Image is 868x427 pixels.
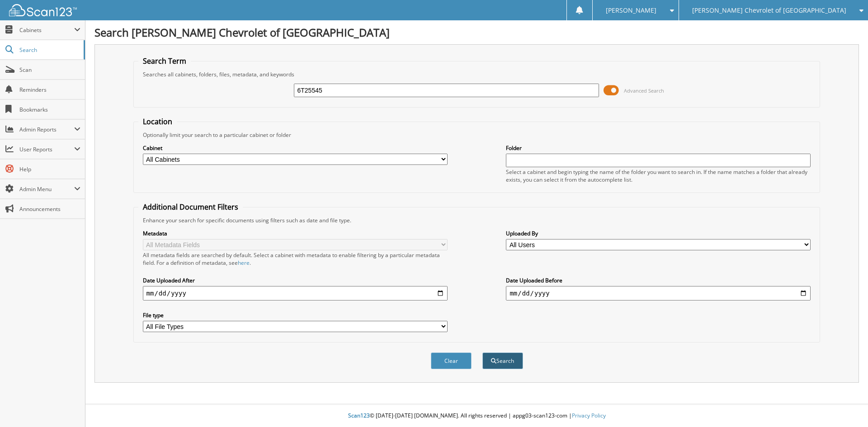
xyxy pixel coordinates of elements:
[94,25,859,40] h1: Search [PERSON_NAME] Chevrolet of [GEOGRAPHIC_DATA]
[143,230,448,237] label: Metadata
[506,277,811,284] label: Date Uploaded Before
[138,56,191,66] legend: Search Term
[19,145,74,153] span: User Reports
[19,185,74,193] span: Admin Menu
[506,286,811,300] input: end
[238,259,250,267] a: here
[143,277,448,284] label: Date Uploaded After
[138,216,816,224] div: Enhance your search for specific documents using filters such as date and file type.
[143,286,448,300] input: start
[85,405,868,427] div: © [DATE]-[DATE] [DOMAIN_NAME]. All rights reserved | appg03-scan123-com |
[138,131,816,139] div: Optionally limit your search to a particular cabinet or folder
[19,46,79,54] span: Search
[138,117,177,127] legend: Location
[19,205,80,213] span: Announcements
[606,8,656,13] span: [PERSON_NAME]
[506,168,811,183] div: Select a cabinet and begin typing the name of the folder you want to search in. If the name match...
[19,66,80,74] span: Scan
[482,352,523,369] button: Search
[348,412,370,419] span: Scan123
[138,70,816,78] div: Searches all cabinets, folders, files, metadata, and keywords
[692,8,846,13] span: [PERSON_NAME] Chevrolet of [GEOGRAPHIC_DATA]
[19,126,74,133] span: Admin Reports
[143,311,448,319] label: File type
[572,412,606,419] a: Privacy Policy
[9,4,77,16] img: scan123-logo-white.svg
[624,87,664,94] span: Advanced Search
[138,202,243,212] legend: Additional Document Filters
[506,144,811,152] label: Folder
[823,384,868,427] iframe: Chat Widget
[143,144,448,152] label: Cabinet
[143,251,448,267] div: All metadata fields are searched by default. Select a cabinet with metadata to enable filtering b...
[19,106,80,113] span: Bookmarks
[19,26,74,34] span: Cabinets
[506,230,811,237] label: Uploaded By
[431,352,472,369] button: Clear
[19,165,80,173] span: Help
[19,86,80,94] span: Reminders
